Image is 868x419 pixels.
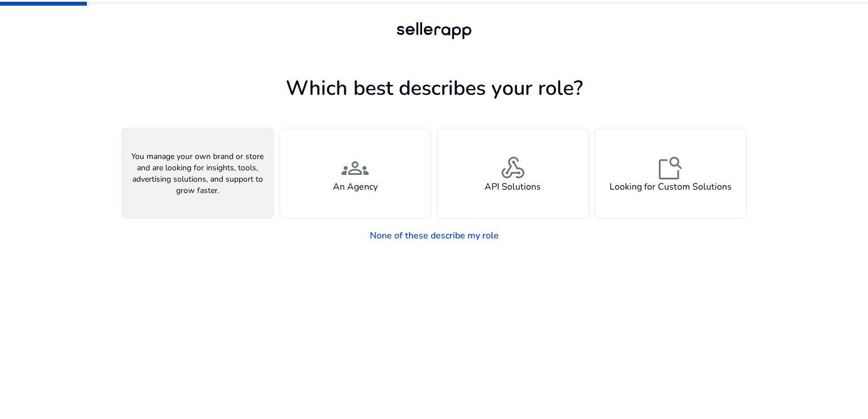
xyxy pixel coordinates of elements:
[499,154,527,182] span: webhook
[610,182,732,192] h4: Looking for Custom Solutions
[485,182,541,192] h4: API Solutions
[361,224,508,247] a: None of these describe my role
[333,182,378,192] h4: An Agency
[122,128,274,219] button: You manage your own brand or store and are looking for insights, tools, advertising solutions, an...
[595,128,747,219] button: feature_searchLooking for Custom Solutions
[341,154,369,182] span: groups
[657,154,684,182] span: feature_search
[122,76,746,100] h1: Which best describes your role?
[279,128,432,219] button: groupsAn Agency
[437,128,589,219] button: webhookAPI Solutions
